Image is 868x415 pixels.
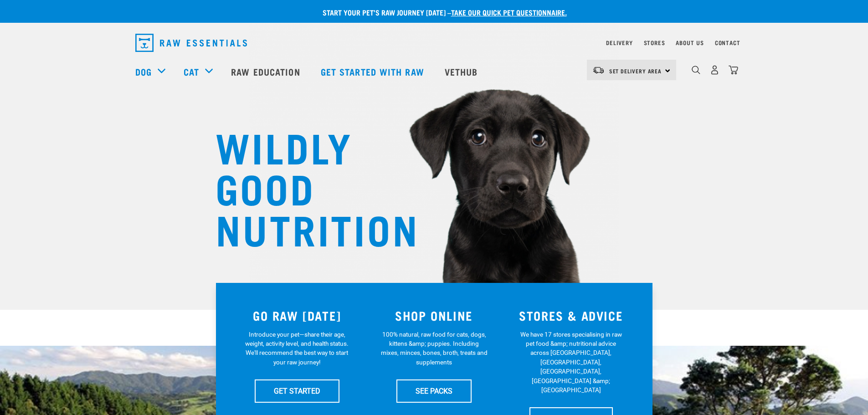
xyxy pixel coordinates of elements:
[396,379,472,402] a: SEE PACKS
[715,41,740,44] a: Contact
[312,53,436,90] a: Get started with Raw
[128,30,740,56] nav: dropdown navigation
[508,308,634,323] h3: STORES & ADVICE
[243,330,350,367] p: Introduce your pet—share their age, weight, activity level, and health status. We'll recommend th...
[216,125,398,248] h1: WILDLY GOOD NUTRITION
[606,41,632,44] a: Delivery
[234,308,360,323] h3: GO RAW [DATE]
[609,69,662,72] span: Set Delivery Area
[451,10,567,14] a: take our quick pet questionnaire.
[135,34,247,52] img: Raw Essentials Logo
[436,53,489,90] a: Vethub
[592,66,605,74] img: van-moving.png
[729,65,738,75] img: home-icon@2x.png
[518,330,625,395] p: We have 17 stores specialising in raw pet food &amp; nutritional advice across [GEOGRAPHIC_DATA],...
[380,330,488,367] p: 100% natural, raw food for cats, dogs, kittens &amp; puppies. Including mixes, minces, bones, bro...
[255,379,339,402] a: GET STARTED
[676,41,704,44] a: About Us
[692,66,700,74] img: home-icon-1@2x.png
[135,65,152,78] a: Dog
[222,53,311,90] a: Raw Education
[710,65,719,75] img: user.png
[371,308,497,323] h3: SHOP ONLINE
[644,41,665,44] a: Stores
[184,65,199,78] a: Cat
